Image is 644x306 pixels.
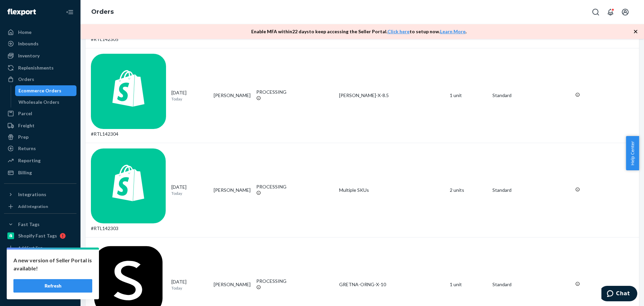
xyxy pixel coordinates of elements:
button: Open notifications [604,5,617,19]
button: Fast Tags [4,219,76,230]
a: Inventory [4,50,76,61]
div: Parcel [18,110,32,117]
a: Learn More [440,29,466,34]
ol: breadcrumbs [86,2,119,22]
a: Settings [4,255,76,265]
div: Add Integration [18,204,48,209]
div: PROCESSING [256,278,334,285]
a: Returns [4,143,76,154]
a: Add Fast Tag [4,244,76,252]
div: Reporting [18,157,41,164]
button: Open account menu [619,5,632,19]
img: Flexport logo [7,9,36,15]
div: #RTL142303 [91,148,166,232]
p: Standard [492,281,570,288]
td: 1 unit [447,48,490,143]
button: Give Feedback [4,289,76,300]
div: Replenishments [18,64,54,71]
div: Add Fast Tag [18,245,42,251]
td: 2 units [447,143,490,237]
div: #RTL142304 [91,54,166,137]
button: Integrations [4,189,76,200]
a: Prep [4,132,76,142]
a: Orders [91,8,114,15]
div: Wholesale Orders [18,99,59,105]
div: [DATE] [171,184,209,196]
div: [PERSON_NAME]-X-8.5 [339,92,444,99]
td: Multiple SKUs [336,143,447,237]
p: Today [171,96,209,102]
div: Shopify Fast Tags [18,232,57,239]
div: Orders [18,76,34,83]
div: [DATE] [171,278,209,291]
td: [PERSON_NAME] [211,48,254,143]
div: PROCESSING [256,89,334,95]
p: Standard [492,187,570,193]
p: Standard [492,92,570,99]
div: Fast Tags [18,221,40,228]
p: Today [171,190,209,196]
a: Freight [4,120,76,131]
div: Billing [18,169,32,176]
a: Help Center [4,277,76,288]
div: Inventory [18,52,40,59]
a: Reporting [4,155,76,166]
div: Returns [18,145,36,152]
p: Today [171,285,209,291]
div: Home [18,29,32,36]
a: Replenishments [4,62,76,73]
iframe: Opens a widget where you can chat to one of our agents [601,286,637,303]
div: Prep [18,134,29,140]
div: Ecommerce Orders [18,87,61,94]
button: Refresh [13,279,92,293]
a: Inbounds [4,38,76,49]
a: Ecommerce Orders [15,85,77,96]
a: Add Integration [4,203,76,211]
button: Help Center [626,136,639,170]
button: Talk to Support [4,266,76,277]
button: Close Navigation [63,5,76,19]
div: PROCESSING [256,183,334,190]
div: Freight [18,122,35,129]
div: Inbounds [18,40,39,47]
a: Wholesale Orders [15,97,77,107]
button: Open Search Box [589,5,602,19]
div: GRETNA-ORNG-X-10 [339,281,444,288]
p: Enable MFA within 22 days to keep accessing the Seller Portal. to setup now. . [251,28,467,35]
div: [DATE] [171,89,209,102]
a: Click here [387,29,410,34]
a: Shopify Fast Tags [4,230,76,241]
p: A new version of Seller Portal is available! [13,256,92,272]
a: Parcel [4,108,76,119]
a: Billing [4,167,76,178]
a: Home [4,27,76,38]
td: [PERSON_NAME] [211,143,254,237]
div: Integrations [18,191,46,198]
a: Orders [4,74,76,85]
